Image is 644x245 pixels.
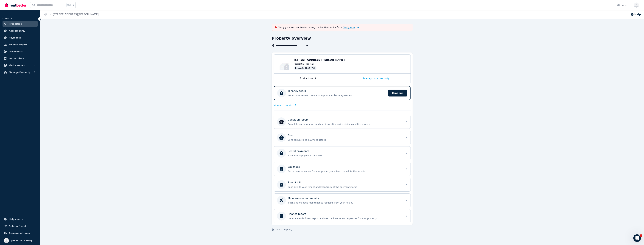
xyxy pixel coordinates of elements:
[294,58,345,61] span: [STREET_ADDRESS][PERSON_NAME]
[67,3,71,7] span: Ctrl
[272,36,311,41] h1: Property overview
[343,26,355,29] span: Verify now
[279,135,284,140] img: Bond
[294,63,314,65] span: Residential | For rent
[288,170,402,173] p: Record any expenses for your property and feed them into the reports
[288,134,294,137] p: Bond
[288,149,309,153] p: Rental payments
[275,228,292,231] span: Delete property
[288,118,308,122] p: Condition report
[3,55,38,62] a: Marketplace
[9,50,23,53] span: Documents
[3,62,38,69] button: Find a tenant
[9,63,25,67] span: Find a tenant
[274,162,411,176] a: ExpensesRecord any expenses for your property and feed them into the reports
[9,29,25,33] span: Add property
[9,70,30,74] span: Manage Property
[388,90,407,96] span: Continue
[288,181,302,184] p: Tenant bills
[617,4,628,7] div: Inbox
[279,119,284,124] img: Condition report
[3,21,38,27] a: Properties
[3,35,38,41] a: Payments
[9,57,24,60] span: Marketplace
[3,28,38,34] a: Add property
[272,228,292,231] button: Delete property
[288,89,306,93] p: Tenancy setup
[342,74,411,84] div: Manage my property
[633,234,641,242] iframe: Intercom live chat
[288,196,319,200] p: Maintenance and repairs
[343,26,359,29] a: Verify now
[9,231,30,235] span: Account settings
[640,234,642,237] span: 1
[288,154,402,157] p: Track rental payment schedule
[278,26,359,29] p: Verify your account to start using the RentBetter Platform.
[3,17,12,19] span: ORGANISE
[274,74,342,84] div: Find a tenant
[288,165,300,169] p: Expenses
[288,217,402,220] p: Generate end-of-year report and see the income and expenses for your property
[9,22,22,26] span: Properties
[288,94,386,97] p: Set up your tenant, create or import your lease agreement
[3,230,38,236] a: Account settings
[3,48,38,55] a: Documents
[3,41,38,48] a: Finance report
[288,212,306,216] p: Finance report
[40,10,103,19] nav: Breadcrumb
[5,3,26,7] img: RentBetter
[9,43,27,47] span: Finance report
[288,123,402,126] p: Complete entry, routine, and exit inspections with digital condition reports
[294,66,316,70] div: : 397766
[3,216,38,222] a: Help centre
[9,217,23,221] span: Help centre
[9,36,21,40] span: Payments
[274,194,411,207] a: Maintenance and repairsTrack and manage maintenance requests from your tenant
[3,69,38,75] button: Manage Property
[9,224,26,228] span: Refer a friend
[274,178,411,191] a: Tenant billsSend bills to your tenant and keep track of the payment status
[274,209,411,223] a: Finance reportGenerate end-of-year report and see the income and expenses for your property
[274,104,293,107] span: View all tenancies
[288,185,402,189] p: Send bills to your tenant and keep track of the payment status
[274,104,296,107] a: View all tenancies
[274,131,411,144] a: BondBondBond request and payment details
[53,13,99,16] a: [STREET_ADDRESS][PERSON_NAME]
[631,13,641,16] button: Help
[295,67,307,69] span: Property ID
[73,4,74,6] span: k
[274,86,411,100] a: Tenancy setupSet up your tenant, create or import your lease agreementContinue
[11,239,32,242] span: [PERSON_NAME]
[274,146,411,160] a: Rental paymentsTrack rental payment schedule
[288,201,402,204] p: Track and manage maintenance requests from your tenant
[274,115,411,129] a: Condition reportCondition reportComplete entry, routine, and exit inspections with digital condit...
[3,223,38,229] a: Refer a friend
[288,138,402,141] p: Bond request and payment details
